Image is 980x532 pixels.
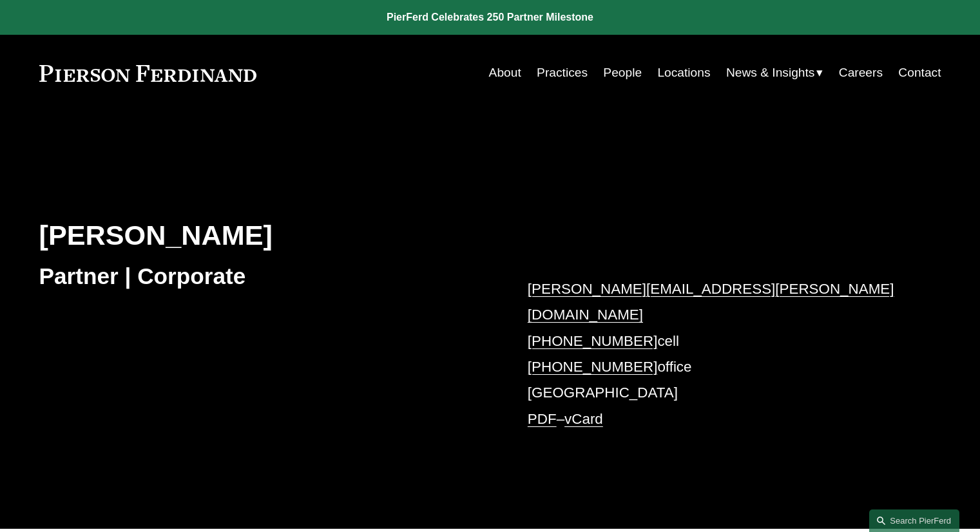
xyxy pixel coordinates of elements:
[657,61,710,85] a: Locations
[537,61,588,85] a: Practices
[869,509,959,532] a: Search this site
[39,262,490,290] h3: Partner | Corporate
[839,61,883,85] a: Careers
[726,62,815,84] span: News & Insights
[726,61,823,85] a: folder dropdown
[564,411,603,427] a: vCard
[603,61,642,85] a: People
[489,61,521,85] a: About
[528,359,658,375] a: [PHONE_NUMBER]
[39,218,490,252] h2: [PERSON_NAME]
[528,411,557,427] a: PDF
[528,281,894,323] a: [PERSON_NAME][EMAIL_ADDRESS][PERSON_NAME][DOMAIN_NAME]
[528,276,903,432] p: cell office [GEOGRAPHIC_DATA] –
[528,333,658,349] a: [PHONE_NUMBER]
[898,61,941,85] a: Contact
